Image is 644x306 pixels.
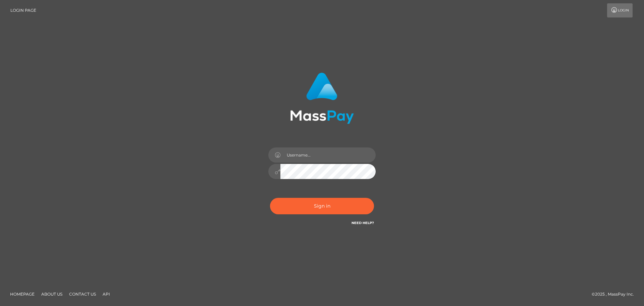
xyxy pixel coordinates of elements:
img: MassPay Login [290,73,354,124]
a: Homepage [7,289,37,299]
a: Login Page [10,3,36,17]
a: About Us [39,289,65,299]
input: Username... [280,147,376,163]
a: Contact Us [66,289,99,299]
a: Need Help? [352,221,374,225]
button: Sign in [270,198,374,214]
a: API [100,289,113,299]
a: Login [607,3,633,17]
div: © 2025 , MassPay Inc. [592,291,639,298]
